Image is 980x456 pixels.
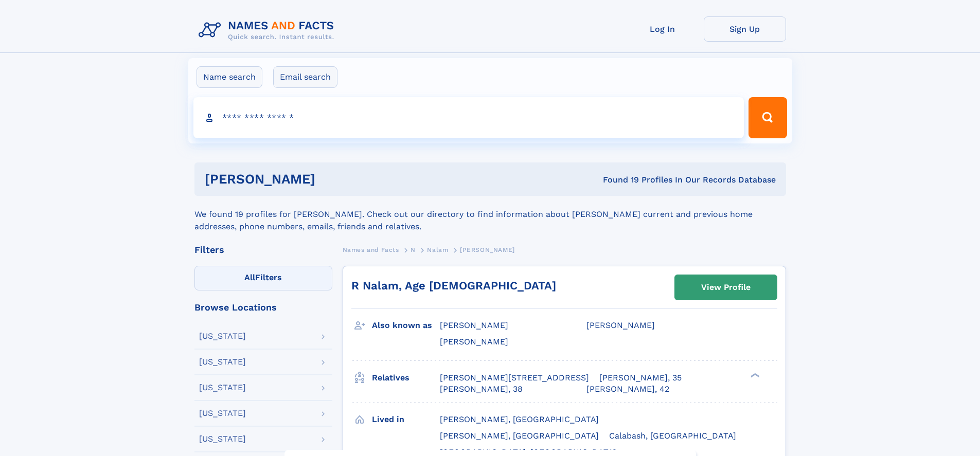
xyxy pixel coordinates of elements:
[194,245,332,254] div: Filters
[351,279,556,292] a: R Nalam, Age [DEMOGRAPHIC_DATA]
[586,384,669,395] a: [PERSON_NAME], 42
[440,384,523,395] a: [PERSON_NAME], 38
[244,272,255,282] span: All
[194,196,786,233] div: We found 19 profiles for [PERSON_NAME]. Check out our directory to find information about [PERSON...
[411,246,416,253] span: N
[440,431,599,441] span: [PERSON_NAME], [GEOGRAPHIC_DATA]
[749,97,787,138] button: Search Button
[440,337,508,346] span: [PERSON_NAME]
[459,174,776,186] div: Found 19 Profiles In Our Records Database
[440,372,589,384] a: [PERSON_NAME][STREET_ADDRESS]
[372,411,440,428] h3: Lived in
[599,372,682,384] a: [PERSON_NAME], 35
[586,320,655,330] span: [PERSON_NAME]
[621,16,704,42] a: Log In
[194,303,332,312] div: Browse Locations
[199,332,246,340] div: [US_STATE]
[748,372,760,378] div: ❯
[427,243,448,256] a: Nalam
[372,317,440,334] h3: Also known as
[701,276,751,299] div: View Profile
[427,246,448,253] span: Nalam
[411,243,416,256] a: N
[440,320,508,330] span: [PERSON_NAME]
[199,409,246,417] div: [US_STATE]
[372,369,440,387] h3: Relatives
[199,358,246,366] div: [US_STATE]
[440,414,599,424] span: [PERSON_NAME], [GEOGRAPHIC_DATA]
[343,243,399,256] a: Names and Facts
[273,66,337,88] label: Email search
[199,435,246,443] div: [US_STATE]
[199,384,246,392] div: [US_STATE]
[704,16,786,42] a: Sign Up
[194,16,343,44] img: Logo Names and Facts
[675,275,777,300] a: View Profile
[460,246,515,253] span: [PERSON_NAME]
[194,266,332,290] label: Filters
[205,173,459,186] h1: [PERSON_NAME]
[609,431,736,441] span: Calabash, [GEOGRAPHIC_DATA]
[193,97,744,138] input: search input
[197,66,262,88] label: Name search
